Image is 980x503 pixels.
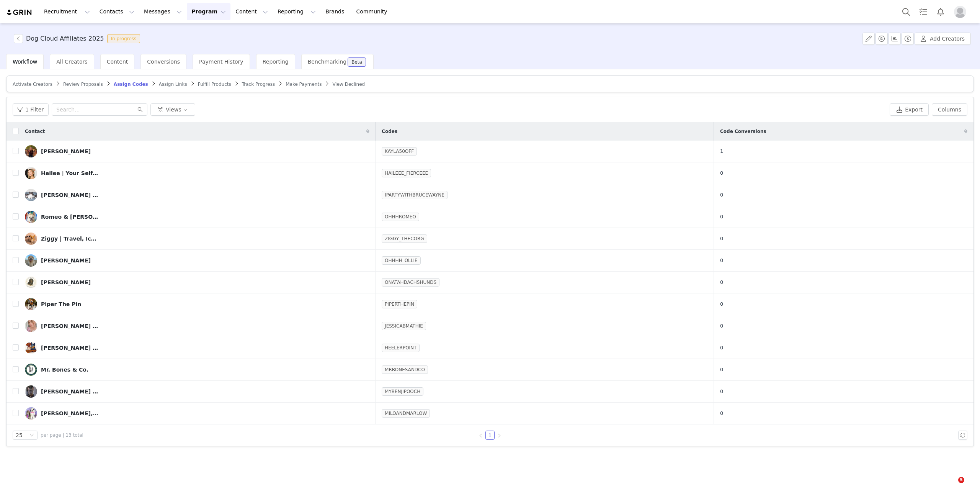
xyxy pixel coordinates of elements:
button: Search [898,3,915,20]
span: 0 [720,235,723,242]
div: [PERSON_NAME] [41,148,91,154]
span: All Creators [56,59,87,65]
span: per page | 13 total [41,432,83,439]
span: 0 [720,388,723,395]
li: 1 [485,431,495,440]
i: icon: search [137,107,143,112]
img: fb9314e8-81c2-4234-91f3-56dbf6579e3f--s.jpg [25,320,37,332]
a: [PERSON_NAME] 🐾 [25,385,369,398]
div: [PERSON_NAME], [PERSON_NAME] and [PERSON_NAME] [41,410,98,416]
span: Workflow [13,59,37,65]
span: Assign Links [159,82,187,87]
img: 6bc03cd7-a76a-4099-aad1-38add6317a85--s.jpg [25,276,37,288]
a: [PERSON_NAME] & Co. [25,189,369,201]
span: Code Conversions [720,128,766,135]
a: [PERSON_NAME], [PERSON_NAME] and [PERSON_NAME] [25,407,369,419]
a: [PERSON_NAME] [25,276,369,288]
span: View Declined [332,82,365,87]
div: Ziggy | Travel, Ice Cream + Corgi Racing [41,236,98,242]
li: Next Page [495,431,504,440]
li: Previous Page [476,431,485,440]
button: Program [187,3,230,20]
a: [PERSON_NAME] | Home & Family Creator [25,320,369,332]
a: IPARTYWITHBRUCEWAYNE [382,191,448,199]
span: Codes [382,128,397,135]
a: [PERSON_NAME] & [PERSON_NAME] [25,342,369,354]
a: 1 [486,431,494,439]
button: Reporting [273,3,320,20]
span: 0 [720,279,723,286]
div: Romeo & [PERSON_NAME] [41,214,98,220]
button: Profile [949,6,974,18]
span: 5 [958,477,964,483]
a: Brands [321,3,351,20]
img: dadb072a-3294-415d-9d61-f7baad3124c0--s.jpg [25,364,37,376]
img: 50aab934-1c73-4e0f-98c3-221c7e7de8b4.jpg [25,189,37,201]
span: 0 [720,257,723,264]
a: MILOANDMARLOW [382,410,430,417]
a: Romeo & [PERSON_NAME] [25,211,369,223]
span: 0 [720,191,723,199]
button: Views [150,103,195,116]
span: 0 [720,410,723,417]
span: [object Object] [14,34,143,43]
i: icon: down [29,433,34,438]
input: Search... [52,103,147,116]
button: Add Creators [915,33,971,45]
div: [PERSON_NAME] | Home & Family Creator [41,323,98,329]
a: OHHHH_OLLIE [382,257,420,264]
i: icon: right [497,433,501,438]
div: [PERSON_NAME] & [PERSON_NAME] [41,345,98,351]
a: Ziggy | Travel, Ice Cream + Corgi Racing [25,233,369,245]
a: Tasks [915,3,932,20]
span: Payment History [199,59,243,65]
a: MRBONESANDCO [382,366,428,374]
a: ONATAHDACHSHUNDS [382,279,439,286]
button: 1 Filter [13,103,49,116]
span: Reporting [263,59,289,65]
a: Mr. Bones & Co. [25,364,369,376]
a: MYBENJIPOOCH [382,388,423,395]
a: [PERSON_NAME] [25,145,369,157]
img: grin logo [6,9,33,16]
span: 0 [720,169,723,177]
img: fe2e0c9a-bf73-409e-b3ce-aaa3cd8be5c7--s.jpg [25,342,37,354]
i: icon: left [479,433,483,438]
img: d266decf-b0f4-4c99-b1f1-cb8858d27268--s.jpg [25,167,37,179]
div: Hailee | Your Self-Love Bestie ✨ [41,170,98,176]
div: 25 [16,431,23,439]
span: Content [107,59,128,65]
a: HEELERPOINT [382,344,420,352]
span: Conversions [147,59,180,65]
button: Recruitment [39,3,95,20]
span: 0 [720,322,723,330]
span: 0 [720,213,723,221]
span: In progress [107,34,140,43]
div: [PERSON_NAME] & Co. [41,192,98,198]
button: Notifications [932,3,949,20]
button: Contacts [95,3,139,20]
img: 7a4e2072-628a-436d-97c0-b4db6fa84977--s.jpg [25,254,37,267]
a: OHHHROMEO [382,213,419,221]
div: Mr. Bones & Co. [41,367,88,373]
img: 1291f3e1-bab1-4c01-aaa6-41d5948b1805.jpg [25,407,37,419]
button: Columns [932,103,967,116]
a: PIPERTHEPIN [382,300,417,308]
span: Track Progress [242,82,275,87]
span: 1 [720,147,723,155]
div: [PERSON_NAME] 🐾 [41,388,98,395]
span: Activate Creators [13,82,52,87]
span: Contact [25,128,45,135]
img: 28e640ad-afb1-4059-8af2-a21b0e533ebf--s.jpg [25,385,37,398]
a: KAYLA50OFF [382,147,417,155]
span: Make Payments [286,82,322,87]
a: Hailee | Your Self-Love Bestie ✨ [25,167,369,179]
span: Assign Codes [114,82,148,87]
span: 0 [720,300,723,308]
img: 5e869fa8-7918-4472-8530-542473325348--s.jpg [25,233,37,245]
a: [PERSON_NAME] [25,254,369,267]
a: ZIGGY_THECORG [382,235,427,242]
button: Content [231,3,273,20]
img: 69c6f998-b81c-4f45-aaf8-9f94fe7ac5e5.jpg [25,211,37,223]
img: d8865d6d-582b-4bd9-8ad8-f4080f5acf43--s.jpg [25,298,37,310]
